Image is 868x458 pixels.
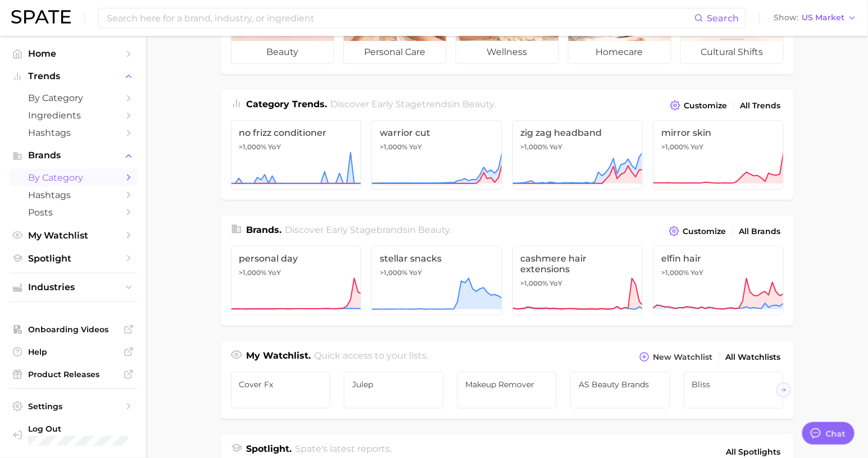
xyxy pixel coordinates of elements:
button: Scroll Right [776,383,791,397]
span: Trends [28,71,118,81]
button: Brands [9,147,137,164]
span: Log Out [28,424,147,434]
button: Industries [9,279,137,296]
a: bliss [684,372,784,409]
a: by Category [9,169,137,186]
span: cultural shifts [681,41,783,63]
span: personal day [239,253,353,264]
span: >1,000% [380,268,407,277]
span: cover fx [239,380,322,389]
a: Hashtags [9,186,137,204]
span: YoY [269,268,281,277]
button: Customize [666,223,729,239]
span: zig zag headband [521,127,635,138]
span: Category Trends . [247,99,328,109]
span: personal care [344,41,446,63]
span: Product Releases [28,369,118,379]
span: Customize [683,227,726,236]
span: cashmere hair extensions [521,253,635,274]
span: >1,000% [521,143,548,151]
span: >1,000% [239,143,267,151]
a: Hashtags [9,124,137,141]
span: Discover Early Stage brands in . [285,225,451,235]
span: YoY [690,268,703,277]
span: AS Beauty Brands [579,380,662,389]
span: Onboarding Videos [28,324,118,335]
span: YoY [550,143,563,152]
span: US Market [802,15,844,21]
button: ShowUS Market [771,11,860,25]
span: homecare [569,41,671,63]
a: Product Releases [9,366,137,383]
a: zig zag headband>1,000% YoY [512,120,643,190]
span: Brands [28,150,118,161]
a: Onboarding Videos [9,321,137,338]
a: Posts [9,204,137,221]
span: by Category [28,172,118,183]
span: Ingredients [28,110,118,121]
a: cashmere hair extensions>1,000% YoY [512,246,643,315]
a: Help [9,343,137,360]
a: Ingredients [9,107,137,124]
span: mirror skin [661,127,775,138]
span: Search [707,13,739,24]
a: by Category [9,89,137,107]
span: All Brands [739,227,781,236]
span: YoY [409,268,422,277]
a: personal day>1,000% YoY [231,246,362,315]
span: Brands . [247,225,282,235]
button: Customize [667,98,730,113]
a: All Watchlists [723,350,784,365]
span: YoY [269,143,281,152]
a: Home [9,45,137,62]
span: My Watchlist [28,230,118,241]
span: warrior cut [380,127,494,138]
span: All Trends [740,101,781,111]
a: All Trends [738,98,784,113]
a: elfin hair>1,000% YoY [653,246,784,315]
span: Discover Early Stage trends in . [330,99,496,109]
span: stellar snacks [380,253,494,264]
span: YoY [550,279,563,288]
a: Makeup Remover [457,372,557,409]
span: Show [774,15,798,21]
span: no frizz conditioner [239,127,353,138]
a: My Watchlist [9,227,137,244]
a: julep [344,372,444,409]
span: Home [28,48,118,59]
span: YoY [409,143,422,152]
span: >1,000% [661,268,689,277]
a: Log out. Currently logged in with e-mail kdemartino@asbeautyco.com. [9,420,137,449]
img: SPATE [11,10,71,24]
span: New Watchlist [653,352,713,362]
span: >1,000% [239,268,267,277]
h2: Quick access to your lists. [314,349,428,365]
a: warrior cut>1,000% YoY [371,120,502,190]
span: elfin hair [661,253,775,264]
span: Hashtags [28,190,118,200]
a: cover fx [231,372,331,409]
span: >1,000% [661,143,689,151]
span: Hashtags [28,127,118,138]
span: Settings [28,401,118,411]
span: Posts [28,207,118,218]
a: stellar snacks>1,000% YoY [371,246,502,315]
span: julep [352,380,435,389]
span: Customize [684,101,728,111]
span: by Category [28,93,118,103]
span: Spotlight [28,253,118,264]
button: Trends [9,68,137,85]
button: New Watchlist [637,349,715,365]
span: wellness [456,41,558,63]
span: Help [28,347,118,357]
a: Settings [9,398,137,415]
input: Search here for a brand, industry, or ingredient [106,8,694,28]
a: mirror skin>1,000% YoY [653,120,784,190]
span: beauty [418,225,449,235]
span: bliss [692,380,775,389]
span: >1,000% [380,143,407,151]
span: beauty [462,99,494,109]
h1: My Watchlist. [247,349,311,365]
span: Industries [28,282,118,292]
span: Makeup Remover [466,380,549,389]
